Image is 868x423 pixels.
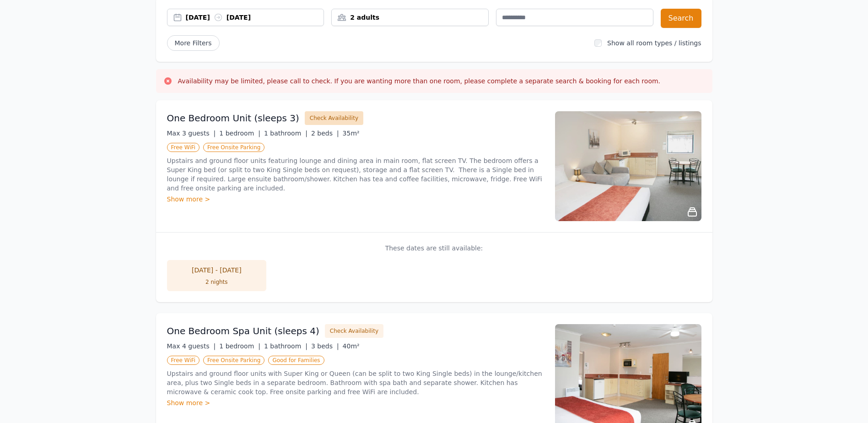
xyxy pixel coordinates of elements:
button: Check Availability [325,324,383,338]
span: Max 3 guests | [167,130,216,137]
span: 1 bathroom | [264,130,307,137]
p: Upstairs and ground floor units featuring lounge and dining area in main room, flat screen TV. Th... [167,156,544,193]
span: Max 4 guests | [167,342,216,350]
span: Free WiFi [167,143,200,152]
span: 1 bedroom | [219,130,260,137]
div: [DATE] - [DATE] [176,266,258,275]
p: These dates are still available: [167,244,701,253]
div: 2 adults [332,13,488,22]
button: Check Availability [305,111,363,125]
span: Good for Families [268,356,324,365]
span: 1 bathroom | [264,342,307,350]
span: 40m² [343,342,360,350]
h3: One Bedroom Unit (sleeps 3) [167,112,299,125]
div: 2 nights [176,278,258,286]
h3: Availability may be limited, please call to check. If you are wanting more than one room, please ... [178,76,661,86]
label: Show all room types / listings [607,39,701,47]
span: Free Onsite Parking [203,356,264,365]
div: [DATE] [DATE] [186,13,324,22]
span: Free Onsite Parking [203,143,264,152]
span: More Filters [167,35,220,51]
span: 35m² [343,130,360,137]
button: Search [661,9,701,28]
p: Upstairs and ground floor units with Super King or Queen (can be split to two King Single beds) i... [167,369,544,396]
span: Free WiFi [167,356,200,365]
span: 1 bedroom | [219,342,260,350]
h3: One Bedroom Spa Unit (sleeps 4) [167,325,319,337]
div: Show more > [167,398,544,407]
div: Show more > [167,195,544,204]
span: 3 beds | [311,342,339,350]
span: 2 beds | [311,130,339,137]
